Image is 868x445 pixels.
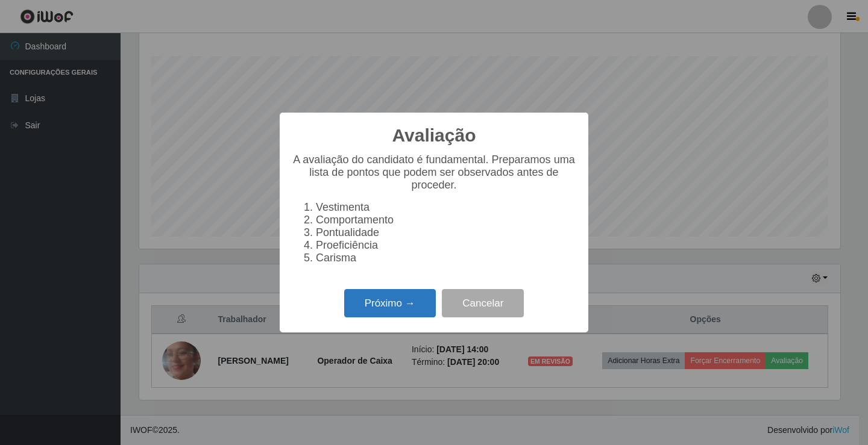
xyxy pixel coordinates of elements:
[316,239,576,252] li: Proeficiência
[392,125,476,146] h2: Avaliação
[316,214,576,226] li: Comportamento
[316,201,576,214] li: Vestimenta
[292,154,576,191] p: A avaliação do candidato é fundamental. Preparamos uma lista de pontos que podem ser observados a...
[442,289,524,317] button: Cancelar
[316,226,576,239] li: Pontualidade
[344,289,436,317] button: Próximo →
[316,252,576,264] li: Carisma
